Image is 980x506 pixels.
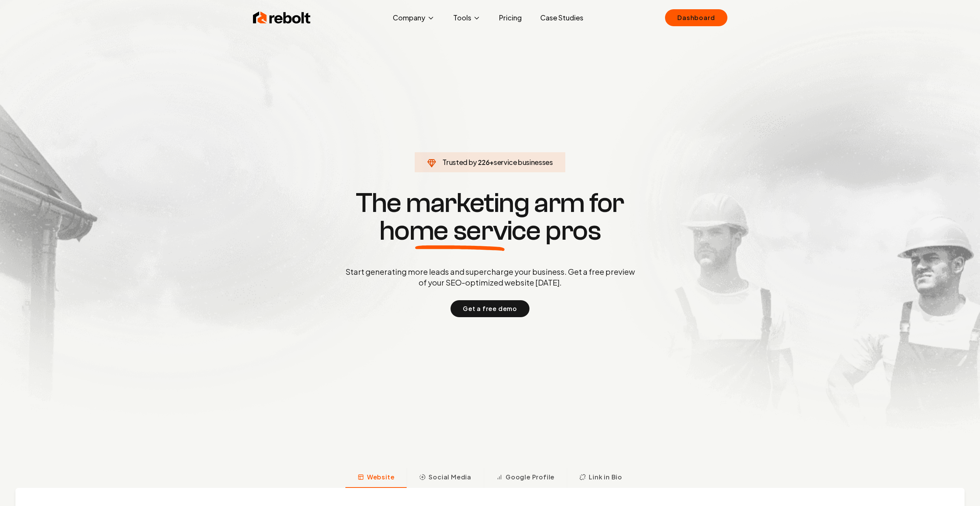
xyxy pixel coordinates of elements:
button: Get a free demo [451,300,529,317]
span: Social Media [429,472,471,482]
span: Website [367,472,395,482]
span: + [489,158,494,166]
a: Dashboard [665,9,727,26]
span: Link in Bio [589,472,622,482]
a: Pricing [493,10,528,25]
button: Website [345,468,407,488]
button: Link in Bio [567,468,635,488]
p: Start generating more leads and supercharge your business. Get a free preview of your SEO-optimiz... [344,266,637,288]
span: Trusted by [442,158,477,166]
span: Google Profile [506,472,554,482]
button: Social Media [407,468,484,488]
span: 226 [478,157,489,168]
button: Google Profile [484,468,567,488]
span: service businesses [494,158,553,166]
h1: The marketing arm for pros [305,189,675,245]
span: home service [379,217,541,245]
img: Rebolt Logo [253,10,311,25]
button: Company [387,10,441,25]
button: Tools [447,10,487,25]
a: Case Studies [534,10,590,25]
